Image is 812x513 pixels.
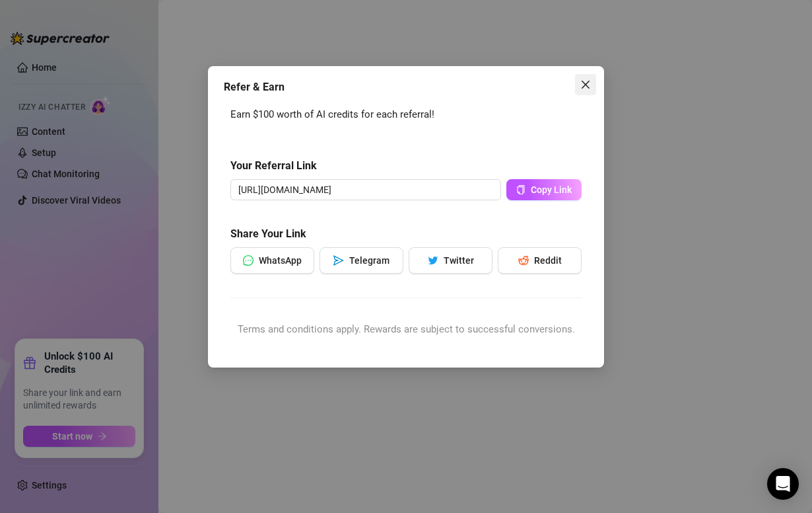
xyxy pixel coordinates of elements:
[575,74,596,95] button: Close
[575,79,596,90] span: Close
[230,322,582,338] div: Terms and conditions apply. Rewards are subject to successful conversions.
[230,226,582,242] h5: Share Your Link
[518,255,529,266] span: reddit
[224,79,588,95] div: Refer & Earn
[230,158,582,174] h5: Your Referral Link
[243,255,254,266] span: message
[320,247,403,274] button: sendTelegram
[444,255,474,266] span: Twitter
[534,255,562,266] span: Reddit
[428,255,438,266] span: twitter
[230,247,314,274] button: messageWhatsApp
[349,255,389,266] span: Telegram
[333,255,344,266] span: send
[409,247,492,274] button: twitterTwitter
[498,247,582,274] button: redditReddit
[767,468,799,500] div: Open Intercom Messenger
[580,79,591,90] span: close
[531,184,572,195] span: Copy Link
[506,179,582,200] button: Copy Link
[230,107,582,123] div: Earn $100 worth of AI credits for each referral!
[259,255,302,266] span: WhatsApp
[516,185,525,194] span: copy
